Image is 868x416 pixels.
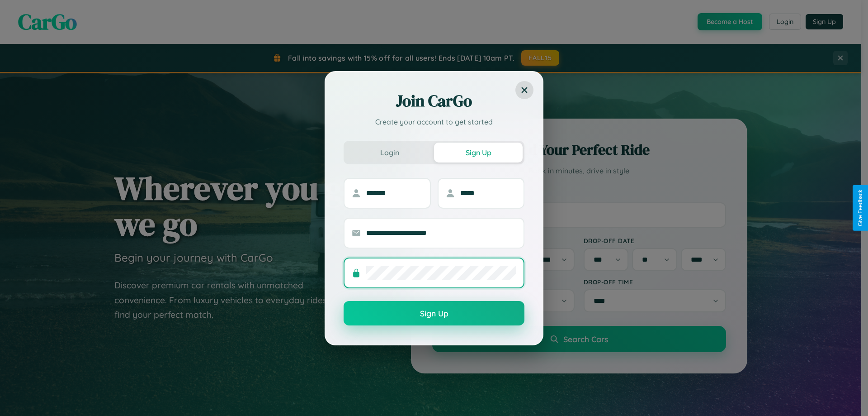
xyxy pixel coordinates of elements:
button: Sign Up [344,301,524,325]
h2: Join CarGo [344,90,524,112]
div: Give Feedback [857,190,863,226]
p: Create your account to get started [344,116,524,127]
button: Sign Up [434,143,523,163]
button: Login [345,143,434,163]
